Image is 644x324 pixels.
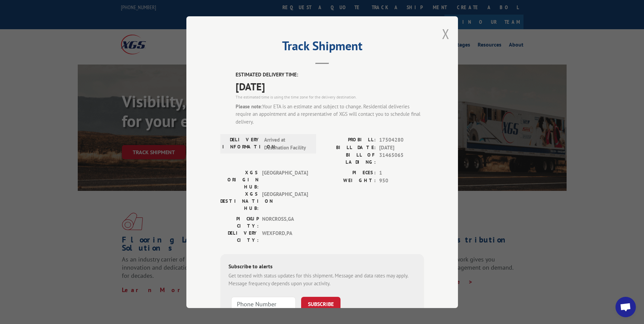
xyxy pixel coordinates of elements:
span: 17504280 [379,136,424,144]
span: [GEOGRAPHIC_DATA] [262,169,308,191]
button: Close modal [442,25,449,43]
input: Phone Number [231,297,296,311]
div: Your ETA is an estimate and subject to change. Residential deliveries require an appointment and ... [236,103,424,126]
label: ESTIMATED DELIVERY TIME: [236,71,424,79]
label: XGS DESTINATION HUB: [220,191,259,212]
label: PICKUP CITY: [220,215,259,230]
div: The estimated time is using the time zone for the delivery destination. [236,94,424,100]
span: [DATE] [236,78,424,94]
h2: Track Shipment [220,41,424,54]
button: SUBSCRIBE [301,297,341,311]
span: [DATE] [379,144,424,151]
div: Subscribe to alerts [228,262,416,272]
span: NORCROSS , GA [262,215,308,230]
label: WEIGHT: [322,177,376,184]
label: DELIVERY INFORMATION: [222,136,261,151]
label: BILL DATE: [322,144,376,151]
span: 1 [379,169,424,177]
label: BILL OF LADING: [322,151,376,166]
label: XGS ORIGIN HUB: [220,169,259,191]
label: PIECES: [322,169,376,177]
div: Open chat [615,297,636,317]
span: [GEOGRAPHIC_DATA] [262,191,308,212]
span: 31465065 [379,151,424,166]
span: Arrived at Destination Facility [264,136,310,151]
strong: Please note: [236,103,262,109]
label: DELIVERY CITY: [220,230,259,244]
label: PROBILL: [322,136,376,144]
span: 950 [379,177,424,184]
span: WEXFORD , PA [262,230,308,244]
div: Get texted with status updates for this shipment. Message and data rates may apply. Message frequ... [228,272,416,287]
